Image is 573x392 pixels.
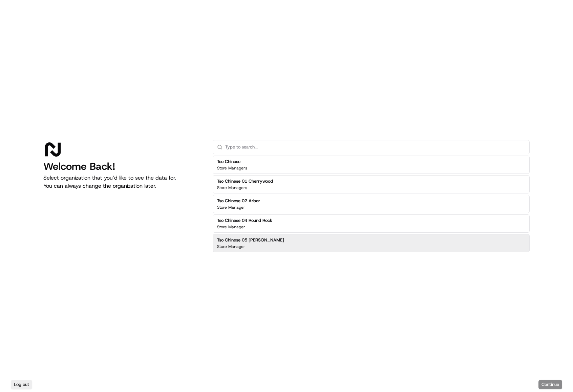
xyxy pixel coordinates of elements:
[43,160,202,172] h1: Welcome Back!
[217,224,245,230] p: Store Manager
[11,380,32,389] button: Log out
[213,154,530,254] div: Suggestions
[217,217,272,224] h2: Tso Chinese 04 Round Rock
[217,244,245,249] p: Store Manager
[217,185,247,190] p: Store Managers
[217,165,247,171] p: Store Managers
[217,159,247,165] h2: Tso Chinese
[217,237,284,243] h2: Tso Chinese 05 [PERSON_NAME]
[43,174,202,190] p: Select organization that you’d like to see the data for. You can always change the organization l...
[225,140,525,154] input: Type to search...
[217,178,273,184] h2: Tso Chinese 01 Cherrywood
[217,198,260,204] h2: Tso Chinese 02 Arbor
[217,205,245,210] p: Store Manager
